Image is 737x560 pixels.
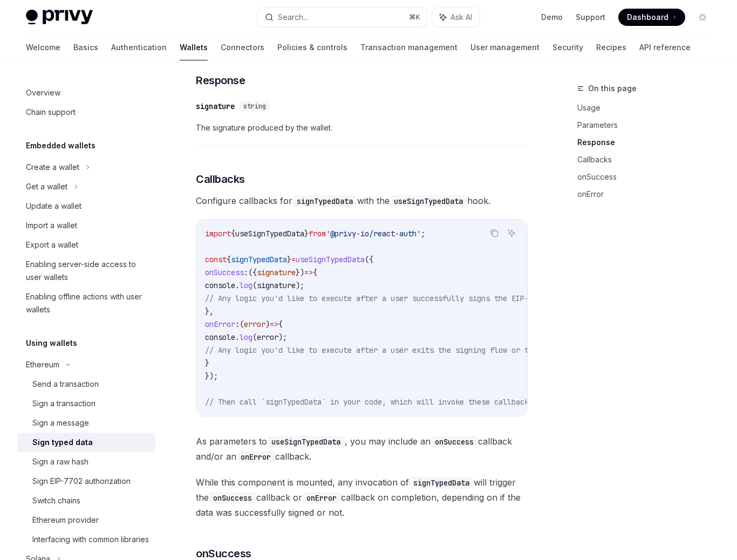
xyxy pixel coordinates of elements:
[504,226,518,240] button: Ask AI
[205,229,231,238] span: import
[278,11,308,24] div: Search...
[309,229,326,238] span: from
[231,229,235,238] span: {
[257,281,296,290] span: signature
[17,530,155,549] a: Interfacing with common libraries
[17,413,155,433] a: Sign a message
[244,319,265,329] span: error
[17,472,155,491] a: Sign EIP-7702 authorization
[588,82,637,95] span: On this page
[270,319,278,329] span: =>
[265,319,270,329] span: )
[196,434,528,464] span: As parameters to , you may include an callback and/or an callback.
[277,35,347,60] a: Policies & controls
[205,358,209,368] span: }
[576,12,605,23] a: Support
[205,255,227,264] span: const
[432,8,480,27] button: Ask AI
[196,121,528,134] span: The signature produced by the wallet.
[267,436,345,448] code: useSignTypedData
[205,319,235,329] span: onError
[313,268,317,277] span: {
[17,452,155,472] a: Sign a raw hash
[365,255,373,264] span: ({
[577,134,720,151] a: Response
[26,139,95,152] h5: Embedded wallets
[32,397,95,410] div: Sign a transaction
[292,195,357,207] code: signTypedData
[196,101,235,112] div: signature
[302,492,341,504] code: onError
[26,337,77,350] h5: Using wallets
[205,268,244,277] span: onSuccess
[240,332,253,342] span: log
[26,200,81,213] div: Update a wallet
[17,287,155,319] a: Enabling offline actions with user wallets
[421,229,425,238] span: ;
[235,229,304,238] span: useSignTypedData
[577,168,720,186] a: onSuccess
[618,9,685,26] a: Dashboard
[196,475,528,520] span: While this component is mounted, any invocation of will trigger the callback or callback on compl...
[257,8,427,27] button: Search...⌘K
[541,12,563,23] a: Demo
[409,477,474,489] code: signTypedData
[221,35,264,60] a: Connectors
[17,510,155,530] a: Ethereum provider
[17,103,155,122] a: Chain support
[235,319,240,329] span: :
[32,436,93,449] div: Sign typed data
[627,12,668,23] span: Dashboard
[32,378,99,391] div: Send a transaction
[17,491,155,510] a: Switch chains
[111,35,167,60] a: Authentication
[205,281,235,290] span: console
[244,268,248,277] span: :
[17,394,155,413] a: Sign a transaction
[205,306,214,316] span: },
[304,229,309,238] span: }
[32,533,149,546] div: Interfacing with common libraries
[240,281,253,290] span: log
[32,416,89,429] div: Sign a message
[304,268,313,277] span: =>
[32,455,88,468] div: Sign a raw hash
[431,436,478,448] code: onSuccess
[552,35,583,60] a: Security
[17,83,155,103] a: Overview
[17,235,155,255] a: Export a wallet
[17,374,155,394] a: Send a transaction
[694,9,711,26] button: Toggle dark mode
[360,35,458,60] a: Transaction management
[26,258,149,284] div: Enabling server-side access to user wallets
[577,99,720,117] a: Usage
[577,186,720,203] a: onError
[26,219,77,232] div: Import a wallet
[236,451,275,463] code: onError
[209,492,256,504] code: onSuccess
[205,371,218,381] span: });
[205,397,593,407] span: // Then call `signTypedData` in your code, which will invoke these callbacks on completion
[26,106,76,119] div: Chain support
[296,268,304,277] span: })
[235,332,240,342] span: .
[278,319,283,329] span: {
[577,117,720,134] a: Parameters
[240,319,244,329] span: (
[451,12,472,23] span: Ask AI
[291,255,296,264] span: =
[235,281,240,290] span: .
[390,195,467,207] code: useSignTypedData
[278,332,287,342] span: );
[243,102,266,111] span: string
[17,433,155,452] a: Sign typed data
[73,35,98,60] a: Basics
[253,332,257,342] span: (
[196,73,245,88] span: Response
[205,293,589,303] span: // Any logic you'd like to execute after a user successfully signs the EIP-712 typed data
[196,172,245,187] span: Callbacks
[409,13,420,22] span: ⌘ K
[205,332,235,342] span: console
[32,514,99,527] div: Ethereum provider
[470,35,540,60] a: User management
